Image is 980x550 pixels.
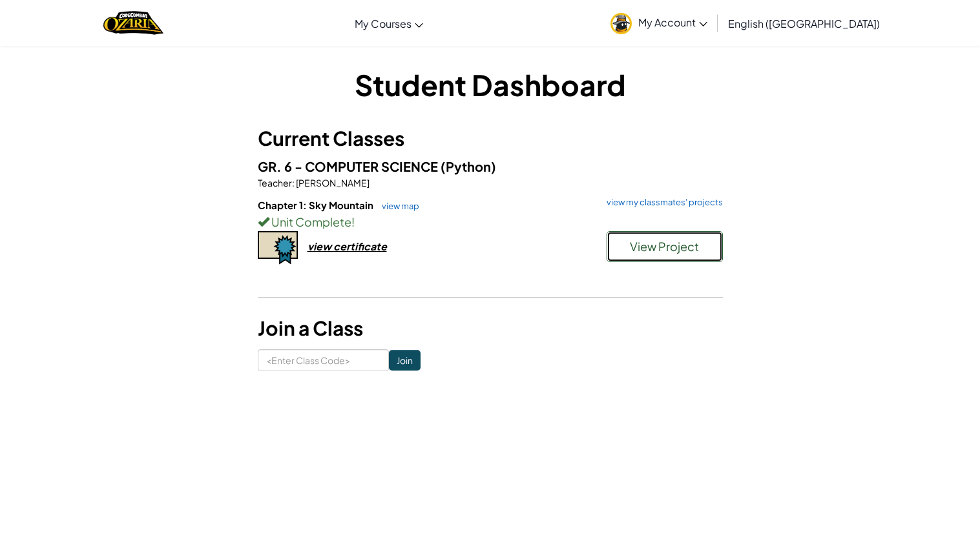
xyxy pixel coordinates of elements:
[441,158,496,174] span: (Python)
[258,314,723,343] h3: Join a Class
[258,124,723,153] h3: Current Classes
[607,231,723,262] button: View Project
[103,10,163,36] a: Ozaria by CodeCombat logo
[348,6,430,41] a: My Courses
[103,10,163,36] img: Home
[728,17,880,30] span: English ([GEOGRAPHIC_DATA])
[308,239,387,253] div: view certificate
[295,177,370,188] span: [PERSON_NAME]
[258,177,292,188] span: Teacher
[389,350,421,371] input: Join
[269,214,351,229] span: Unit Complete
[600,198,723,207] a: view my classmates' projects
[292,177,295,188] span: :
[258,349,389,371] input: <Enter Class Code>
[258,158,441,174] span: GR. 6 - COMPUTER SCIENCE
[258,239,387,253] a: view certificate
[351,214,355,229] span: !
[258,199,375,211] span: Chapter 1: Sky Mountain
[638,15,707,29] span: My Account
[722,6,886,41] a: English ([GEOGRAPHIC_DATA])
[355,17,412,30] span: My Courses
[630,239,699,254] span: View Project
[375,201,419,211] a: view map
[258,231,298,265] img: certificate-icon.png
[258,65,723,105] h1: Student Dashboard
[604,3,714,43] a: My Account
[610,13,632,34] img: avatar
